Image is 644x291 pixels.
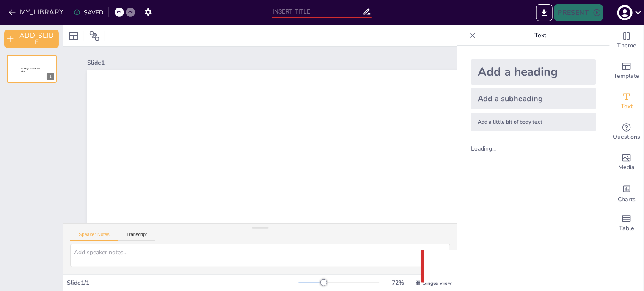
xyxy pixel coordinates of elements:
span: Media [619,163,635,172]
div: Add a subheading [471,88,596,109]
button: EXPORT_TO_POWERPOINT [536,4,553,21]
p: Something went wrong with the request. (CORS) [448,261,610,272]
span: Theme [617,41,636,50]
div: Get real-time input from your audience [610,117,644,147]
div: 1 [7,55,57,83]
button: PRESENT [554,4,603,21]
div: Slide 1 / 1 [67,279,298,287]
span: Sendsteps presentation editor [21,68,40,72]
input: INSERT_TITLE [272,5,363,18]
div: SAVED [74,8,103,16]
div: Add a heading [471,59,596,85]
div: 72 % [388,279,408,287]
div: 1 [47,73,54,80]
span: Charts [618,195,636,204]
span: Position [89,31,99,41]
div: Add a table [610,208,644,239]
div: Loading... [471,145,510,153]
button: ADD_SLIDE [4,30,59,48]
span: Template [614,71,640,81]
span: Table [619,224,634,233]
div: Add a little bit of body text [471,113,596,131]
div: Slide 1 [87,59,583,67]
div: Add images, graphics, shapes or video [610,147,644,178]
span: Questions [613,132,641,142]
button: Speaker Notes [70,232,118,241]
button: Transcript [118,232,156,241]
div: Change the overall theme [610,25,644,56]
p: Text [479,25,601,46]
span: Sendsteps presentation editor [249,222,475,277]
div: Add charts and graphs [610,178,644,208]
span: Text [621,102,633,111]
button: MY_LIBRARY [6,5,67,19]
div: Add text boxes [610,86,644,117]
div: Layout [67,29,80,43]
div: Add ready made slides [610,56,644,86]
